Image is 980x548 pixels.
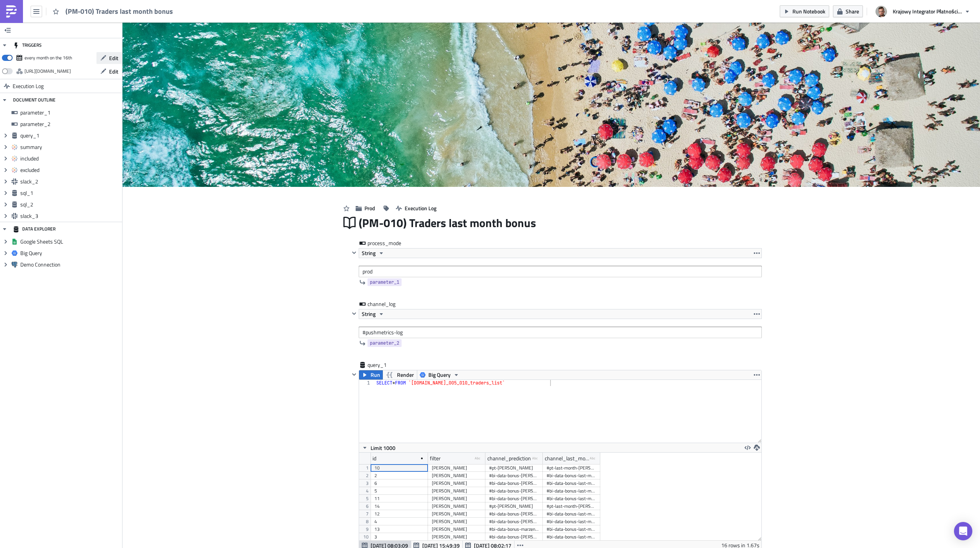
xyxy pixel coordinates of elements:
[432,479,482,487] div: [PERSON_NAME]
[24,65,71,77] div: https://pushmetrics.io/api/v1/report/W2rb4RglDw/webhook?token=7cbcc4c7de4a4dcda428dd257155aa17
[370,339,399,347] span: parameter_2
[3,3,399,9] p: {% endfor %}
[489,495,539,502] div: #bi-data-bonus-[PERSON_NAME]
[893,7,962,15] span: Krajowy Integrator Płatności S.A.
[392,202,440,214] button: Execution Log
[489,464,539,472] div: #pt-[PERSON_NAME]
[13,79,44,93] span: Execution Log
[20,261,120,268] span: Demo Connection
[367,361,398,369] span: query_1
[405,204,436,212] span: Execution Log
[362,249,376,258] span: String
[430,453,441,464] div: filter
[432,472,482,479] div: [PERSON_NAME]
[833,5,863,17] button: Share
[20,190,120,196] span: sql_1
[432,495,482,502] div: [PERSON_NAME]
[432,518,482,525] div: [PERSON_NAME]
[362,309,376,319] span: String
[3,3,399,9] p: {% set timestamp = sql_[DOMAIN_NAME][0]['time_now'] %}
[432,510,482,518] div: [PERSON_NAME]
[3,9,59,15] a: Sprawdź dokumentację
[374,479,424,487] div: 6
[20,250,120,257] span: Big Query
[13,93,56,107] div: DOCUMENT OUTLINE
[3,3,399,9] body: Rich Text Area. Press ALT-0 for help.
[359,370,383,380] button: Run
[96,65,122,77] button: Edit
[3,3,383,15] body: Rich Text Area. Press ALT-0 for help.
[20,213,120,219] span: slack_3
[382,370,417,380] button: Render
[547,502,596,510] div: #pt-last-month-[PERSON_NAME]
[432,487,482,495] div: [PERSON_NAME]
[374,525,424,533] div: 13
[547,464,596,472] div: #pt-last-month-[PERSON_NAME]
[371,370,380,380] span: Run
[3,3,399,9] p: {% for row in query_[DOMAIN_NAME] %}
[489,533,539,541] div: #bi-data-bonus-[PERSON_NAME]
[96,52,122,64] button: Edit
[432,525,482,533] div: [PERSON_NAME]
[374,472,424,479] div: 2
[547,518,596,525] div: #bi-data-bonus-last-month-[PERSON_NAME]
[109,67,118,75] span: Edit
[20,178,120,185] span: slack_2
[20,132,120,139] span: query_1
[547,525,596,533] div: #bi-data-bonus-last-month-[PERSON_NAME]
[109,54,118,62] span: Edit
[359,380,375,386] div: 1
[374,495,424,502] div: 11
[374,487,424,495] div: 5
[20,109,120,116] span: parameter_1
[359,249,387,258] button: String
[367,239,402,247] span: process_mode
[374,518,424,525] div: 4
[547,472,596,479] div: #bi-data-bonus-last-month-[PERSON_NAME]
[432,533,482,541] div: [PERSON_NAME]
[875,5,888,18] img: Avatar
[20,238,120,245] span: Google Sheets SQL
[359,216,537,230] span: (PM-010) Traders last month bonus
[489,487,539,495] div: #bi-data-bonus-[PERSON_NAME]
[352,202,379,214] button: Prod
[350,309,359,318] button: Hide content
[350,248,359,257] button: Hide content
[547,495,596,502] div: #bi-data-bonus-last-month-[PERSON_NAME]
[370,278,399,286] span: parameter_1
[489,479,539,487] div: #bi-data-bonus-[PERSON_NAME]
[350,370,359,379] button: Hide content
[489,518,539,525] div: #bi-data-bonus-[PERSON_NAME]
[359,443,398,452] button: Limit 1000
[367,300,398,308] span: channel_log
[397,370,414,380] span: Render
[20,201,120,208] span: sql_2
[489,502,539,510] div: #pt-[PERSON_NAME]
[374,502,424,510] div: 14
[489,510,539,518] div: #bi-data-bonus-[PERSON_NAME]
[547,533,596,541] div: #bi-data-bonus-last-month-[PERSON_NAME]
[489,525,539,533] div: #bi-data-bonus-marzena-szplitt
[846,7,859,15] span: Share
[545,453,590,464] div: channel_last_month
[374,464,424,472] div: 10
[372,453,376,464] div: id
[3,3,383,15] p: Twoje wyniki w ostatnim miesiącu:
[547,510,596,518] div: #bi-data-bonus-last-month-[PERSON_NAME]
[122,23,980,187] img: Cover Image
[792,7,825,15] span: Run Notebook
[489,472,539,479] div: #bi-data-bonus-[PERSON_NAME]
[3,3,399,9] p: {% set channel = [DOMAIN_NAME]_last_month %}
[13,38,42,52] div: TRIGGERS
[487,453,531,464] div: channel_prediction
[5,5,18,18] img: PushMetrics
[428,370,451,380] span: Big Query
[359,309,387,319] button: String
[374,510,424,518] div: 12
[954,522,972,540] div: Open Intercom Messenger
[432,502,482,510] div: [PERSON_NAME]
[3,3,399,9] p: {% set filter = row.filter %}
